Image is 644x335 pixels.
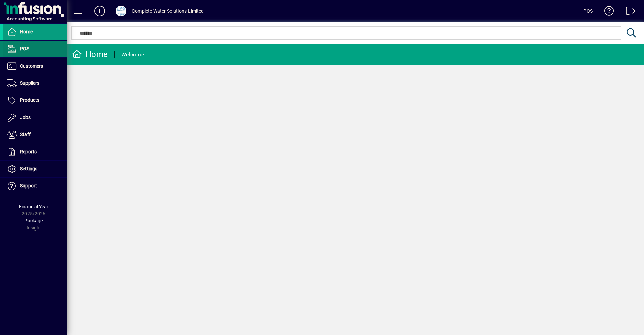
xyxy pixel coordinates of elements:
[24,218,43,223] span: Package
[19,204,48,209] span: Financial Year
[3,109,67,126] a: Jobs
[20,97,39,103] span: Products
[3,58,67,75] a: Customers
[20,63,43,69] span: Customers
[3,161,67,177] a: Settings
[20,149,37,154] span: Reports
[110,5,132,17] button: Profile
[599,1,614,23] a: Knowledge Base
[20,183,37,189] span: Support
[20,46,29,51] span: POS
[3,143,67,160] a: Reports
[89,5,110,17] button: Add
[20,166,37,171] span: Settings
[3,41,67,57] a: POS
[132,6,204,16] div: Complete Water Solutions Limited
[621,1,636,23] a: Logout
[20,115,31,120] span: Jobs
[583,6,593,16] div: POS
[20,80,39,86] span: Suppliers
[20,29,33,34] span: Home
[3,92,67,109] a: Products
[3,178,67,195] a: Support
[3,75,67,92] a: Suppliers
[20,132,31,137] span: Staff
[121,49,144,60] div: Welcome
[72,49,108,60] div: Home
[3,126,67,143] a: Staff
